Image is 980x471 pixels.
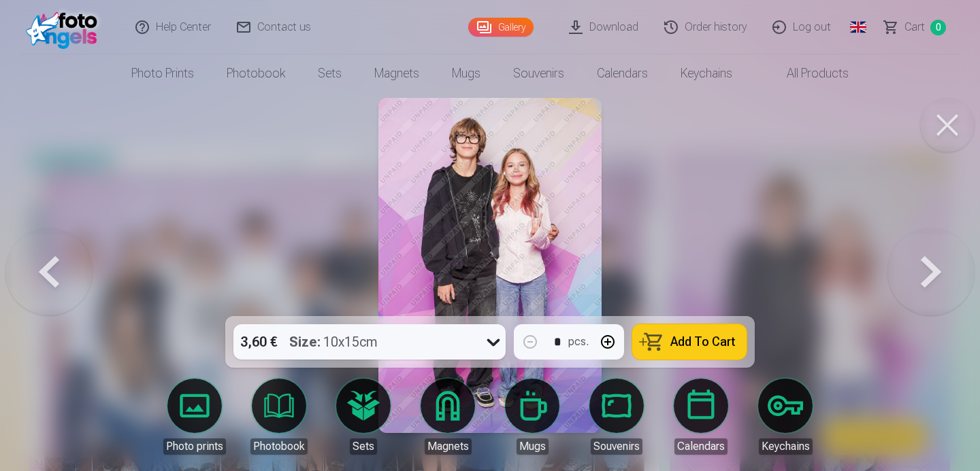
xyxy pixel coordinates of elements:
div: Mugs [517,438,549,455]
a: Photobook [210,54,301,92]
strong: Size : [289,332,321,351]
span: Сart [904,19,925,35]
a: All products [749,54,865,92]
div: Keychains [759,438,813,455]
a: Gallery [468,18,534,37]
a: Mugs [436,54,497,92]
span: 0 [930,20,946,35]
div: Magnets [425,438,472,455]
div: 10x15cm [289,324,378,360]
img: /fa1 [26,5,104,49]
a: Souvenirs [497,54,581,92]
a: Photo prints [115,54,210,92]
div: Photobook [250,438,308,455]
div: Sets [350,438,377,455]
a: Calendars [663,379,739,455]
a: Keychains [747,379,823,455]
a: Magnets [410,379,486,455]
a: Photo prints [157,379,233,455]
a: Sets [301,54,358,92]
a: Magnets [358,54,436,92]
div: pcs. [568,334,589,350]
div: Photo prints [163,438,226,455]
button: Add To Cart [632,324,747,360]
a: Souvenirs [578,379,655,455]
a: Mugs [494,379,570,455]
span: Add To Cart [670,336,736,348]
a: Calendars [581,54,664,92]
div: Calendars [674,438,728,455]
div: Souvenirs [591,438,642,455]
div: 3,60 € [233,324,284,360]
a: Keychains [664,54,749,92]
a: Photobook [241,379,317,455]
a: Sets [325,379,402,455]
